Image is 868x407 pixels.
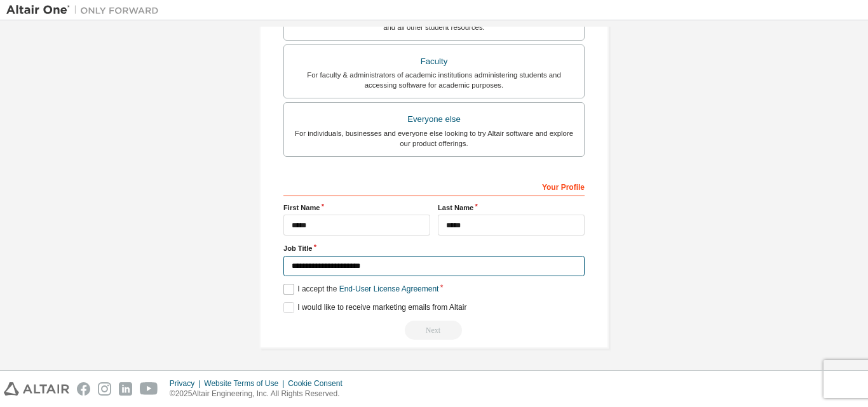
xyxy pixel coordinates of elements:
[292,53,576,70] div: Faculty
[283,302,466,313] label: I would like to receive marketing emails from Altair
[140,382,158,396] img: youtube.svg
[170,378,204,389] div: Privacy
[283,176,585,196] div: Your Profile
[339,284,439,293] a: End-User License Agreement
[283,321,585,340] div: Read and acccept EULA to continue
[98,382,111,396] img: instagram.svg
[292,110,576,128] div: Everyone else
[119,382,132,396] img: linkedin.svg
[283,203,430,213] label: First Name
[283,243,585,253] label: Job Title
[204,378,288,389] div: Website Terms of Use
[292,128,576,149] div: For individuals, businesses and everyone else looking to try Altair software and explore our prod...
[4,382,69,396] img: altair_logo.svg
[77,382,90,396] img: facebook.svg
[170,389,350,399] p: © 2025 Altair Engineering, Inc. All Rights Reserved.
[288,378,349,389] div: Cookie Consent
[283,284,438,295] label: I accept the
[292,70,576,90] div: For faculty & administrators of academic institutions administering students and accessing softwa...
[6,4,165,17] img: Altair One
[438,203,585,213] label: Last Name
